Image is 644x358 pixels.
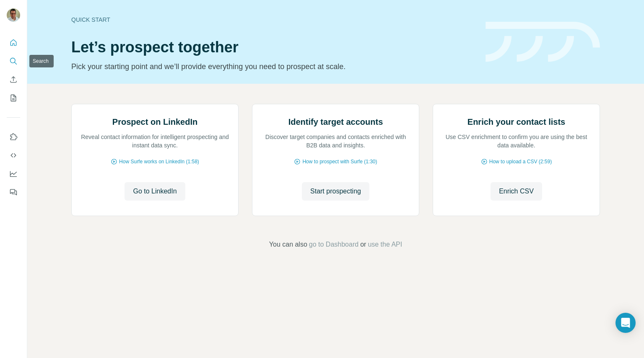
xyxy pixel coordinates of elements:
[7,166,20,181] button: Dashboard
[499,186,534,196] span: Enrich CSV
[368,240,402,250] button: use the API
[80,133,230,149] p: Reveal contact information for intelligent prospecting and instant data sync.
[125,182,185,201] button: Go to LinkedIn
[71,39,475,56] h1: Let’s prospect together
[489,158,552,165] span: How to upload a CSV (2:59)
[310,186,361,196] span: Start prospecting
[491,182,542,201] button: Enrich CSV
[71,61,475,72] p: Pick your starting point and we’ll provide everything you need to prospect at scale.
[7,72,20,87] button: Enrich CSV
[486,22,600,62] img: banner
[7,8,20,22] img: Avatar
[360,240,366,250] span: or
[269,240,307,250] span: You can also
[302,158,377,165] span: How to prospect with Surfe (1:30)
[467,116,565,128] h2: Enrich your contact lists
[133,186,177,196] span: Go to LinkedIn
[7,185,20,200] button: Feedback
[309,240,358,250] button: go to Dashboard
[7,148,20,163] button: Use Surfe API
[119,158,199,165] span: How Surfe works on LinkedIn (1:58)
[261,133,410,149] p: Discover target companies and contacts enriched with B2B data and insights.
[7,35,20,50] button: Quick start
[71,15,475,24] div: Quick start
[441,133,591,149] p: Use CSV enrichment to confirm you are using the best data available.
[112,116,197,128] h2: Prospect on LinkedIn
[7,129,20,144] button: Use Surfe on LinkedIn
[302,182,369,201] button: Start prospecting
[7,90,20,106] button: My lists
[7,54,20,69] button: Search
[288,116,383,128] h2: Identify target accounts
[615,313,636,333] div: Open Intercom Messenger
